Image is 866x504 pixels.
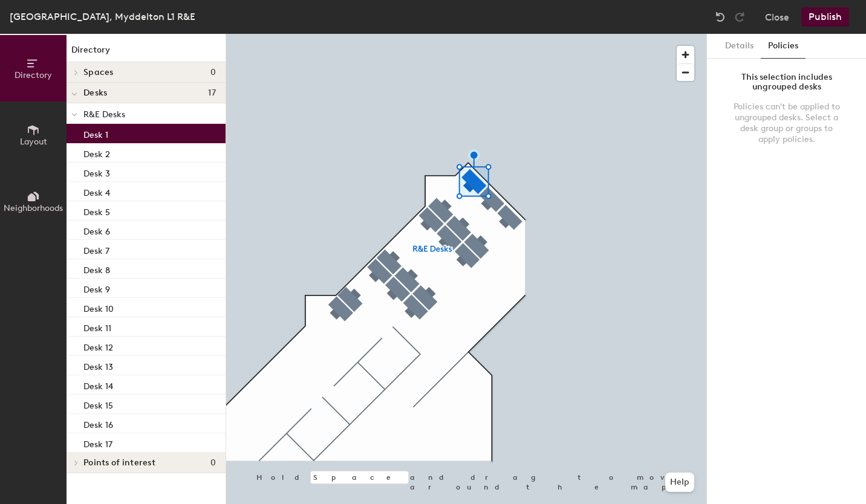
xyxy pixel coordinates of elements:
[765,7,789,27] button: Close
[83,146,110,160] p: Desk 2
[83,416,113,430] p: Desk 16
[83,300,114,314] p: Desk 10
[83,242,109,256] p: Desk 7
[665,473,694,492] button: Help
[83,320,111,334] p: Desk 11
[83,165,110,179] p: Desk 3
[83,436,112,450] p: Desk 17
[208,88,216,98] span: 17
[718,34,761,59] button: Details
[83,223,110,237] p: Desk 6
[731,102,842,145] div: Policies can't be applied to ungrouped desks. Select a desk group or groups to apply policies.
[83,397,113,411] p: Desk 15
[83,126,108,140] p: Desk 1
[801,7,849,27] button: Publish
[10,9,195,24] div: [GEOGRAPHIC_DATA], Myddelton L1 R&E
[83,458,155,468] span: Points of interest
[83,339,113,353] p: Desk 12
[4,203,63,213] span: Neighborhoods
[83,358,113,372] p: Desk 13
[210,68,216,77] span: 0
[731,73,842,92] div: This selection includes ungrouped desks
[83,88,107,98] span: Desks
[67,44,226,62] h1: Directory
[20,137,47,147] span: Layout
[734,11,746,23] img: Redo
[83,68,114,77] span: Spaces
[761,34,806,59] button: Policies
[210,458,216,468] span: 0
[83,204,110,218] p: Desk 5
[714,11,726,23] img: Undo
[83,378,113,392] p: Desk 14
[15,70,52,80] span: Directory
[83,109,125,120] span: R&E Desks
[83,262,110,276] p: Desk 8
[83,281,110,295] p: Desk 9
[83,184,110,198] p: Desk 4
